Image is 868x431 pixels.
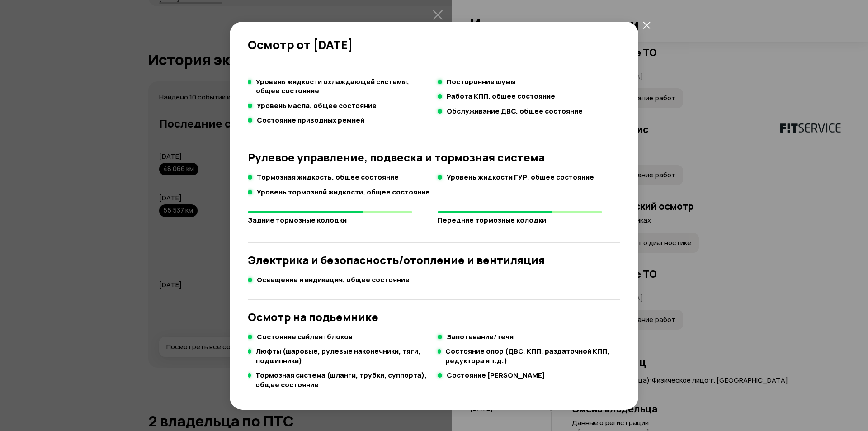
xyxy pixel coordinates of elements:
strong: Уровень тормозной жидкости, общее состояние [257,188,430,197]
strong: Работа КПП, общее состояние [447,92,555,101]
h2: Осмотр от [DATE] [248,38,620,52]
strong: Состояние приводных ремней [257,116,364,125]
strong: Тормозная жидкость, общее состояние [257,173,399,182]
strong: Передние тормозные колодки [438,216,621,225]
strong: Посторонние шумы [447,77,515,87]
strong: Уровень масла, общее состояние [257,101,377,111]
strong: Освещение и индикация, общее состояние [257,275,410,285]
strong: Состояние опор (ДВС, КПП, раздаточной КПП, редуктора и т.д.) [445,347,620,365]
strong: Состояние [PERSON_NAME] [447,371,545,380]
strong: Люфты (шаровые, рулевые наконечники, тяги, подшипники) [256,347,430,365]
strong: Уровень жидкости охлаждающей системы, общее состояние [256,77,430,96]
h3: Рулевое управление, подвеска и тормозная система [248,151,620,164]
strong: Обслуживание ДВС, общее состояние [447,107,583,116]
h3: Электрика и безопасность/отопление и вентиляция [248,254,620,266]
h3: Осмотр на подьемнике [248,311,620,323]
strong: Состояние сайлентблоков [257,332,353,342]
strong: Задние тормозные колодки [248,216,431,225]
strong: Уровень жидкости ГУР, общее состояние [447,173,594,182]
strong: Запотевание/течи [447,332,514,342]
button: закрыть [638,17,655,33]
strong: Тормозная система (шланги, трубки, суппорта), общее состояние [255,371,430,389]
